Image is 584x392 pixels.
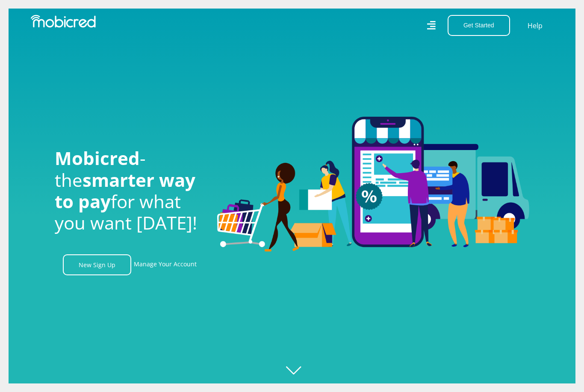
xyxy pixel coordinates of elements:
[31,15,96,28] img: Mobicred
[55,147,204,234] h1: - the for what you want [DATE]!
[63,254,131,275] a: New Sign Up
[448,15,510,36] button: Get Started
[55,168,195,213] span: smarter way to pay
[217,117,529,252] img: Welcome to Mobicred
[134,254,197,275] a: Manage Your Account
[527,20,543,31] a: Help
[55,146,140,170] span: Mobicred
